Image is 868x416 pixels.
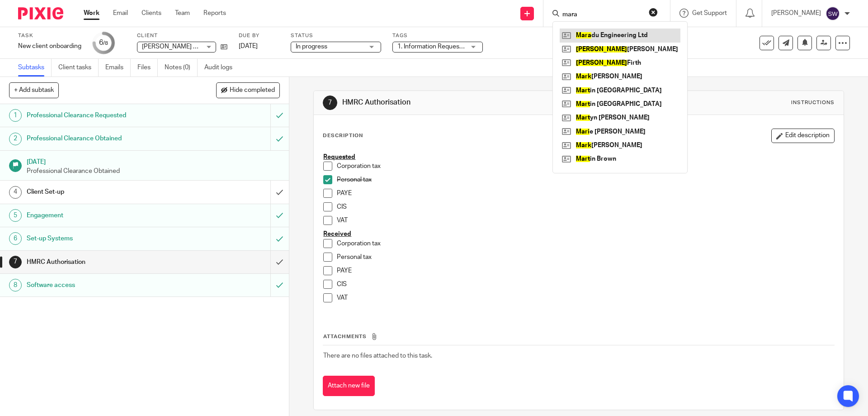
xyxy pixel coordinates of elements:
[323,376,375,396] button: Attach new file
[9,232,22,245] div: 6
[27,209,183,222] h1: Engagement
[9,133,22,145] div: 2
[27,185,183,199] h1: Client Set-up
[337,239,834,248] p: Corporation tax
[323,334,367,339] span: Attachments
[323,96,337,110] div: 7
[103,41,108,46] small: /8
[84,9,99,18] a: Work
[113,9,128,18] a: Email
[27,232,183,245] h1: Set-up Systems
[18,42,81,51] div: New client onboarding
[337,162,834,171] p: Corporation tax
[9,279,22,292] div: 8
[18,59,52,77] a: Subtasks
[771,129,835,143] button: Edit description
[337,175,834,184] p: Personal tax
[692,10,727,16] span: Get Support
[230,87,275,94] span: Hide completed
[337,216,834,225] p: VAT
[296,43,327,50] span: In progress
[137,32,227,39] label: Client
[239,32,279,39] label: Due by
[9,209,22,222] div: 5
[142,9,161,18] a: Clients
[771,9,821,18] p: [PERSON_NAME]
[649,8,658,17] button: Clear
[204,59,239,77] a: Audit logs
[337,293,834,302] p: VAT
[9,109,22,122] div: 1
[99,38,108,48] div: 6
[291,32,381,39] label: Status
[58,59,99,77] a: Client tasks
[239,43,258,49] span: [DATE]
[203,9,226,18] a: Reports
[337,266,834,275] p: PAYE
[392,32,483,39] label: Tags
[323,154,355,160] u: Requested
[323,132,363,139] p: Description
[9,82,59,98] button: + Add subtask
[27,109,183,122] h1: Professional Clearance Requested
[27,132,183,145] h1: Professional Clearance Obtained
[337,280,834,289] p: CIS
[337,253,834,262] p: Personal tax
[342,98,598,107] h1: HMRC Authorisation
[9,256,22,268] div: 7
[105,59,131,77] a: Emails
[27,167,280,176] p: Professional Clearance Obtained
[9,186,22,199] div: 4
[323,231,351,237] u: Received
[18,32,81,39] label: Task
[27,278,183,292] h1: Software access
[397,43,479,50] span: 1. Information Requested + 1
[27,255,183,269] h1: HMRC Authorisation
[791,99,835,106] div: Instructions
[561,11,643,19] input: Search
[323,353,432,359] span: There are no files attached to this task.
[18,7,63,19] img: Pixie
[27,155,280,167] h1: [DATE]
[142,43,291,50] span: [PERSON_NAME] T/A [PERSON_NAME] Photography
[165,59,198,77] a: Notes (0)
[137,59,158,77] a: Files
[216,82,280,98] button: Hide completed
[826,6,840,21] img: svg%3E
[337,189,834,198] p: PAYE
[175,9,190,18] a: Team
[337,202,834,211] p: CIS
